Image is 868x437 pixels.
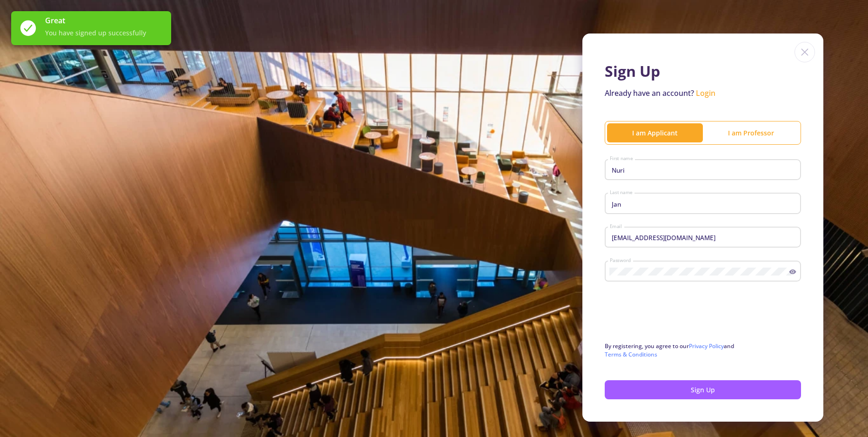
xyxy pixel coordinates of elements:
h1: Sign Up [605,62,801,80]
a: Terms & Conditions [605,350,657,358]
a: Privacy Policy [689,342,724,350]
a: Login [696,88,715,98]
div: I am Applicant [607,128,703,138]
p: By registering, you agree to our and [605,342,801,359]
p: Already have an account? [605,87,801,99]
img: close icon [795,42,815,62]
iframe: reCAPTCHA [605,298,746,335]
span: Great [45,15,164,26]
button: Sign Up [605,380,801,399]
div: I am Professor [703,128,799,138]
span: You have signed up successfully [45,28,164,38]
